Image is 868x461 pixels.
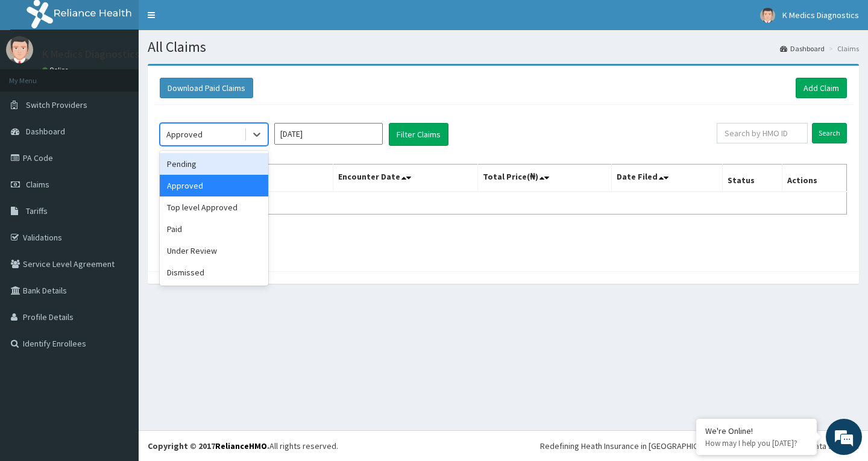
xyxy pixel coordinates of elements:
img: User Image [760,8,775,23]
input: Select Month and Year [274,123,383,145]
span: Dashboard [26,126,65,137]
th: Date Filed [611,165,722,192]
div: Pending [160,153,268,175]
textarea: Type your message and hit 'Enter' [6,329,230,371]
span: K Medics Diagnostics [782,10,859,20]
li: Claims [826,43,859,54]
span: Switch Providers [26,99,87,110]
th: Encounter Date [333,165,477,192]
div: Under Review [160,240,268,262]
strong: Copyright © 2017 . [148,441,269,451]
div: Minimize live chat window [198,6,227,35]
button: Download Paid Claims [160,78,253,98]
h1: All Claims [148,39,859,55]
img: User Image [6,36,33,63]
input: Search by HMO ID [717,123,808,143]
p: K Medics Diagnostics [42,49,140,60]
span: Claims [26,179,49,190]
div: Chat with us now [63,67,203,83]
th: Status [722,165,782,192]
div: Paid [160,218,268,240]
th: Total Price(₦) [477,165,611,192]
div: Approved [160,175,268,196]
div: We're Online! [705,425,808,436]
div: Approved [166,128,203,140]
th: Actions [782,165,846,192]
span: We're online! [70,152,166,274]
a: Add Claim [796,78,847,98]
div: Redefining Heath Insurance in [GEOGRAPHIC_DATA] using Telemedicine and Data Science! [540,440,859,452]
a: Online [42,66,71,74]
div: Dismissed [160,262,268,283]
input: Search [812,123,847,143]
button: Filter Claims [389,123,448,146]
footer: All rights reserved. [139,430,868,461]
img: d_794563401_company_1708531726252_794563401 [22,60,49,90]
a: Dashboard [780,43,825,54]
p: How may I help you today? [705,438,808,448]
a: RelianceHMO [215,441,267,451]
span: Tariffs [26,205,48,216]
div: Top level Approved [160,196,268,218]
